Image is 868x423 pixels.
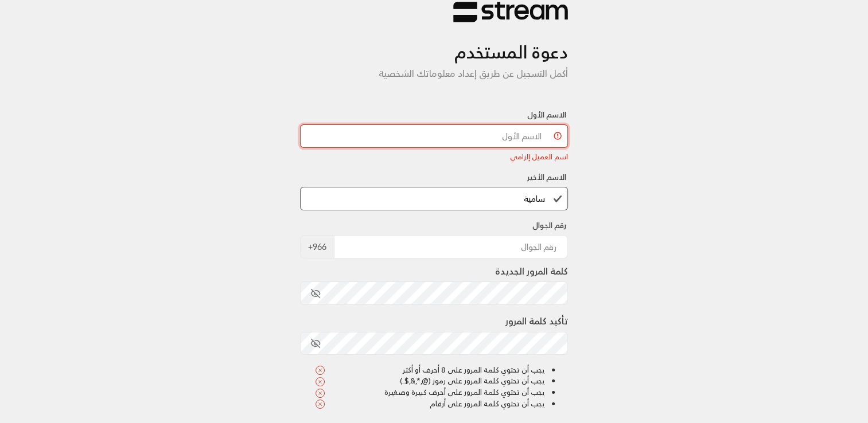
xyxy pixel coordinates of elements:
span: +966 [300,235,334,258]
div: يجب أن تحتوي كلمة المرور على 8 أحرف أو أكثر [315,364,546,375]
h3: دعوة المستخدم [300,23,569,62]
h6: أكمل التسجيل عن طريق إعداد معلوماتك الشخصية [300,68,569,79]
label: الاسم الأول [527,109,566,120]
div: يجب أن تحتوي كلمة المرور على أرقام [315,398,546,410]
div: يجب أن تحتوي كلمة المرور على رموز (@,*,&,$..) [315,375,546,387]
input: الاسم الأول [300,124,569,148]
input: الاسم الأخير [300,187,569,210]
div: اسم العميل إلزامي [300,151,569,162]
img: Stream Logo [453,1,568,23]
label: تأكيد كلمة المرور [505,314,568,328]
div: يجب أن تحتوي كلمة المرور على أحرف كبيرة وصغيرة [315,387,546,398]
button: toggle password visibility [306,284,325,303]
label: كلمة المرور الجديدة [495,264,568,278]
input: رقم الجوال [334,235,569,258]
button: toggle password visibility [306,334,325,353]
label: الاسم الأخير [527,171,566,183]
label: رقم الجوال [532,220,566,231]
